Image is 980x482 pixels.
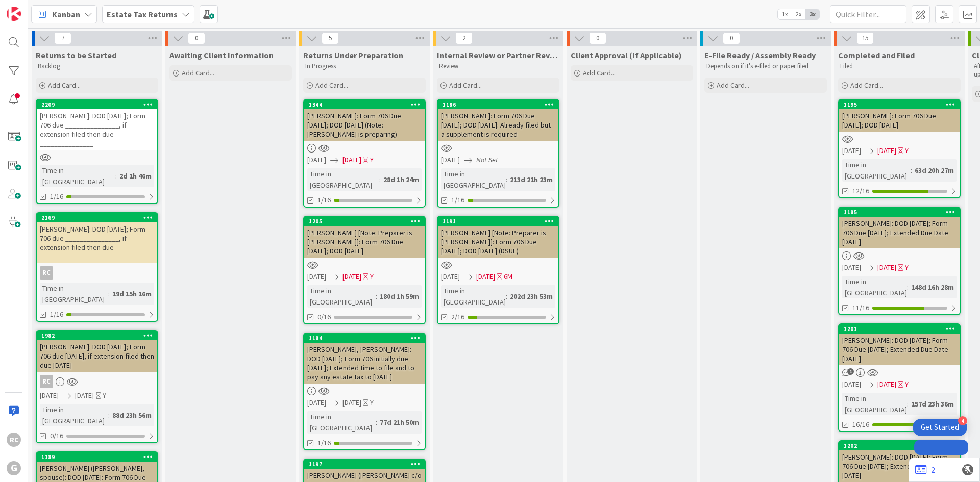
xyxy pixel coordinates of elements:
div: 1189 [37,452,157,462]
div: 1191[PERSON_NAME] [Note: Preparer is [PERSON_NAME]]: Form 706 Due [DATE]; DOD [DATE] (DSUE) [438,217,558,258]
div: Y [370,271,374,282]
div: Y [370,155,374,165]
div: 1344 [304,100,425,109]
div: Y [905,145,909,156]
div: 2169 [37,213,157,222]
p: Filed [840,62,959,70]
span: [DATE] [75,390,94,401]
a: 1195[PERSON_NAME]: Form 706 Due [DATE]; DOD [DATE][DATE][DATE]YTime in [GEOGRAPHIC_DATA]:63d 20h ... [838,99,961,198]
div: Time in [GEOGRAPHIC_DATA] [40,165,115,187]
div: 77d 21h 50m [377,417,422,428]
img: Visit kanbanzone.com [7,7,21,21]
span: 3x [805,9,819,19]
span: 1/16 [451,195,464,206]
span: 1 [847,368,854,375]
span: [DATE] [877,379,896,390]
div: RC [40,375,53,388]
span: : [911,165,912,176]
span: [DATE] [842,145,861,156]
span: Add Card... [182,68,214,78]
div: 2169[PERSON_NAME]: DOD [DATE]; Form 706 due _______________, if extension filed then due ________... [37,213,157,263]
span: Kanban [52,8,80,20]
span: 1x [778,9,792,19]
div: 1186 [438,100,558,109]
span: : [506,291,507,302]
div: RC [37,266,157,280]
div: 1197 [309,461,425,468]
div: 1982 [37,331,157,340]
div: 1195 [839,100,960,109]
div: 1982 [41,332,157,339]
p: Review [439,62,557,70]
span: [DATE] [342,271,361,282]
a: 1186[PERSON_NAME]: Form 706 Due [DATE]; DOD [DATE]: Already filed but a supplement is required[DA... [437,99,559,208]
div: [PERSON_NAME]: DOD [DATE]; Form 706 Due [DATE]; Extended Due Date [DATE] [839,450,960,482]
span: [DATE] [842,379,861,390]
div: RC [40,266,53,280]
span: : [376,291,377,302]
a: 1344[PERSON_NAME]: Form 706 Due [DATE]; DOD [DATE] (Note: [PERSON_NAME] is preparing)[DATE][DATE]... [303,99,426,208]
div: [PERSON_NAME]: Form 706 Due [DATE]; DOD [DATE]: Already filed but a supplement is required [438,109,558,141]
a: 1191[PERSON_NAME] [Note: Preparer is [PERSON_NAME]]: Form 706 Due [DATE]; DOD [DATE] (DSUE)[DATE]... [437,216,559,324]
div: 1205 [309,218,425,225]
div: 1202 [839,441,960,450]
div: Y [905,379,909,390]
a: 1201[PERSON_NAME]: DOD [DATE]; Form 706 Due [DATE]; Extended Due Date [DATE][DATE][DATE]YTime in ... [838,323,961,432]
div: 2169 [41,214,157,221]
span: 15 [856,32,874,44]
div: 1982[PERSON_NAME]: DOD [DATE]; Form 706 due [DATE], if extension filed then due [DATE] [37,331,157,372]
a: 2169[PERSON_NAME]: DOD [DATE]; Form 706 due _______________, if extension filed then due ________... [36,212,158,322]
div: [PERSON_NAME] [Note: Preparer is [PERSON_NAME]]: Form 706 Due [DATE]; DOD [DATE] (DSUE) [438,226,558,258]
span: [DATE] [877,262,896,273]
i: Not Set [476,155,498,164]
div: 4 [958,416,967,425]
div: [PERSON_NAME], [PERSON_NAME]: DOD [DATE]; Form 706 initially due [DATE]; Extended time to file an... [304,343,425,384]
a: 1184[PERSON_NAME], [PERSON_NAME]: DOD [DATE]; Form 706 initially due [DATE]; Extended time to fil... [303,333,426,450]
div: [PERSON_NAME]: Form 706 Due [DATE]; DOD [DATE] (Note: [PERSON_NAME] is preparing) [304,109,425,141]
a: 1205[PERSON_NAME] [Note: Preparer is [PERSON_NAME]]: Form 706 Due [DATE]; DOD [DATE][DATE][DATE]Y... [303,216,426,324]
span: Returns to be Started [36,50,116,60]
span: 7 [54,32,71,44]
span: Add Card... [717,81,749,90]
span: 12/16 [852,186,869,196]
div: [PERSON_NAME]: DOD [DATE]; Form 706 due _______________, if extension filed then due _______________ [37,109,157,150]
a: 2209[PERSON_NAME]: DOD [DATE]; Form 706 due _______________, if extension filed then due ________... [36,99,158,204]
div: 1191 [443,218,558,225]
a: 2 [915,464,935,476]
div: Get Started [921,422,959,433]
span: 0 [723,32,740,44]
span: [DATE] [441,271,460,282]
div: 1202 [844,442,960,449]
a: 1982[PERSON_NAME]: DOD [DATE]; Form 706 due [DATE], if extension filed then due [DATE]RC[DATE][DA... [36,330,158,443]
div: 1201 [839,324,960,334]
span: Add Card... [48,81,81,90]
div: 202d 23h 53m [507,291,555,302]
div: Time in [GEOGRAPHIC_DATA] [842,276,907,298]
span: [DATE] [307,155,326,165]
div: Y [370,397,374,408]
div: [PERSON_NAME] [Note: Preparer is [PERSON_NAME]]: Form 706 Due [DATE]; DOD [DATE] [304,226,425,258]
div: Open Get Started checklist, remaining modules: 4 [913,419,967,436]
span: Completed and Filed [838,50,915,60]
span: [DATE] [476,271,495,282]
span: : [108,288,110,299]
span: Returns Under Preparation [303,50,403,60]
span: Awaiting Client Information [169,50,274,60]
span: 0/16 [50,430,63,441]
span: 1/16 [50,309,63,320]
span: : [115,170,117,182]
div: 1344[PERSON_NAME]: Form 706 Due [DATE]; DOD [DATE] (Note: [PERSON_NAME] is preparing) [304,100,425,141]
p: In Progress [305,62,424,70]
div: 213d 21h 23m [507,174,555,185]
div: 1201 [844,325,960,333]
span: [DATE] [307,397,326,408]
div: 28d 1h 24m [381,174,422,185]
div: 88d 23h 56m [110,410,154,421]
div: 148d 16h 28m [909,282,957,293]
div: Time in [GEOGRAPHIC_DATA] [307,411,376,434]
span: : [379,174,381,185]
b: Estate Tax Returns [107,9,178,19]
span: [DATE] [342,397,361,408]
div: 1185 [844,209,960,216]
div: 1202[PERSON_NAME]: DOD [DATE]; Form 706 Due [DATE]; Extended Due Date [DATE] [839,441,960,482]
